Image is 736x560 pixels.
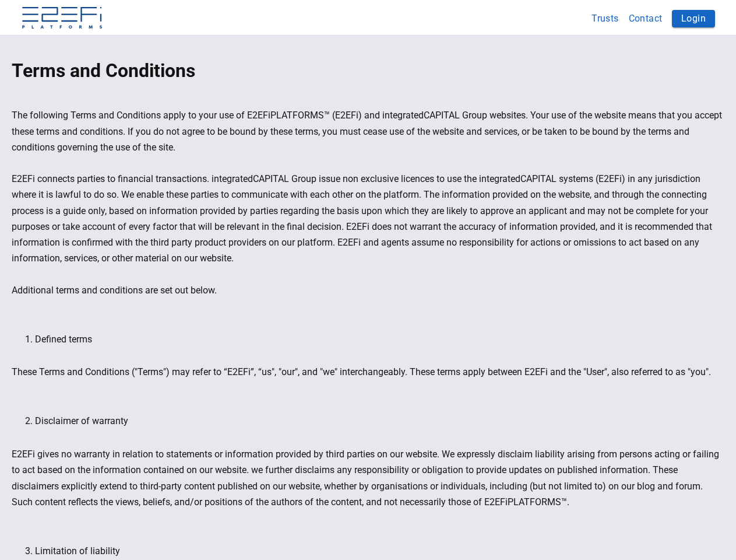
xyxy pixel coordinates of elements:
[35,413,128,429] li: Disclaimer of warranty
[12,47,195,95] h1: Terms and Conditions
[12,364,711,380] p: These Terms and Conditions ("Terms") may refer to “E2EFi”, “us", "our", and "we" interchangeably....
[35,331,92,347] li: Defined terms
[12,107,724,155] p: The following Terms and Conditions apply to your use of E2EFiPLATFORMS™ (E2EFi) and integratedCAP...
[12,446,724,510] p: E2EFi gives no warranty in relation to statements or information provided by third parties on our...
[35,543,120,559] li: Limitation of liability
[12,171,724,266] p: E2EFi connects parties to financial transactions. integratedCAPITAL Group issue non exclusive lic...
[12,282,217,298] p: Additional terms and conditions are set out below.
